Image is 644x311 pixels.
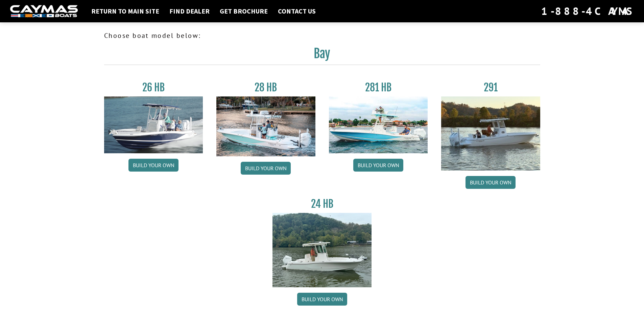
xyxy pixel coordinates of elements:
p: Choose boat model below: [104,30,540,41]
h2: Bay [104,46,540,65]
h3: 24 HB [272,198,372,210]
a: Find Dealer [166,7,213,16]
img: white-logo-c9c8dbefe5ff5ceceb0f0178aa75bf4bb51f6bca0971e226c86eb53dfe498488.png [10,5,78,18]
h3: 291 [441,81,540,94]
img: 28_hb_thumbnail_for_caymas_connect.jpg [216,96,315,156]
img: 28-hb-twin.jpg [329,96,428,153]
a: Get Brochure [216,7,271,16]
a: Build your own [466,176,516,189]
img: 24_HB_thumbnail.jpg [272,213,372,287]
img: 26_new_photo_resized.jpg [104,96,203,153]
a: Return to main site [88,7,163,16]
a: Build your own [353,159,403,172]
h3: 28 HB [216,81,315,94]
a: Build your own [128,159,178,172]
h3: 26 HB [104,81,203,94]
div: 1-888-4CAYMAS [541,4,634,19]
a: Build your own [241,162,291,175]
a: Contact Us [275,7,319,16]
img: 291_Thumbnail.jpg [441,96,540,171]
h3: 281 HB [329,81,428,94]
a: Build your own [297,293,347,306]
